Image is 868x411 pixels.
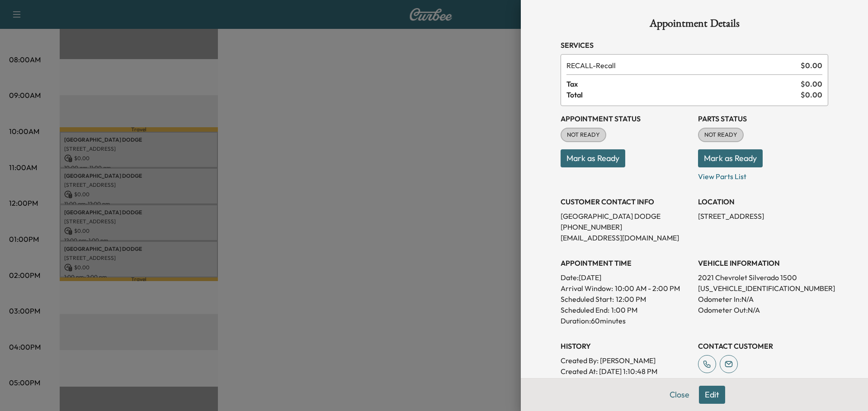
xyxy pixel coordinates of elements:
[698,283,828,294] p: [US_VEHICLE_IDENTIFICATION_NUMBER]
[699,386,725,404] button: Edit
[561,283,691,294] p: Arrival Window:
[561,341,691,351] h3: History
[561,40,828,51] h3: Services
[698,167,828,182] p: View Parts List
[698,113,828,124] h3: Parts Status
[616,294,646,305] p: 12:00 PM
[561,18,828,32] h1: Appointment Details
[699,130,743,139] span: NOT READY
[698,272,828,283] p: 2021 Chevrolet Silverado 1500
[698,196,828,207] h3: LOCATION
[698,294,828,305] p: Odometer In: N/A
[561,149,625,167] button: Mark as Ready
[615,283,680,294] span: 10:00 AM - 2:00 PM
[698,258,828,268] h3: VEHICLE INFORMATION
[698,341,828,351] h3: CONTACT CUSTOMER
[698,305,828,315] p: Odometer Out: N/A
[801,79,822,89] span: $ 0.00
[561,366,691,377] p: Created At : [DATE] 1:10:48 PM
[561,232,691,243] p: [EMAIL_ADDRESS][DOMAIN_NAME]
[566,79,801,89] span: Tax
[561,222,691,232] p: [PHONE_NUMBER]
[561,113,691,124] h3: Appointment Status
[801,60,822,71] span: $ 0.00
[561,211,691,222] p: [GEOGRAPHIC_DATA] DODGE
[561,258,691,268] h3: APPOINTMENT TIME
[561,196,691,207] h3: CUSTOMER CONTACT INFO
[561,294,614,305] p: Scheduled Start:
[611,305,637,315] p: 1:00 PM
[561,377,691,388] p: Modified By : [PERSON_NAME]
[698,211,828,222] p: [STREET_ADDRESS]
[561,130,605,139] span: NOT READY
[566,60,797,71] span: Recall
[561,355,691,366] p: Created By : [PERSON_NAME]
[566,89,801,100] span: Total
[698,149,763,167] button: Mark as Ready
[561,315,691,326] p: Duration: 60 minutes
[801,89,822,100] span: $ 0.00
[664,386,695,404] button: Close
[561,305,609,315] p: Scheduled End:
[561,272,691,283] p: Date: [DATE]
